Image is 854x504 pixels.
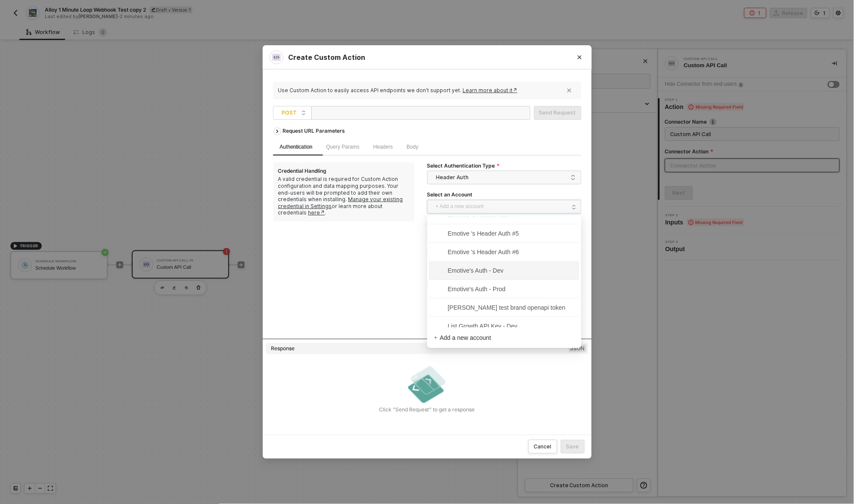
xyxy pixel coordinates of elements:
[406,364,449,407] img: empty-state-send-request
[407,144,418,150] span: Body
[561,440,585,454] button: Save
[373,144,393,150] span: Headers
[436,200,576,214] span: + Add a new account
[271,345,295,352] div: Response
[434,285,441,292] span: icon-check
[434,248,441,255] span: icon-check
[534,443,552,450] div: Cancel
[266,407,588,414] div: Click ”Send Request” to get a response
[434,321,518,331] span: List Growth API Key - Dev
[434,247,519,257] span: Emotive 's Header Auth #6
[272,53,281,62] img: integration-icon
[282,106,306,119] span: POST
[427,191,478,198] label: Select an Account
[308,209,325,216] a: here↗
[528,440,557,454] button: Cancel
[434,303,565,312] span: [PERSON_NAME] test brand openapi token
[434,322,441,329] span: icon-check
[569,345,587,352] span: JSON
[278,176,409,216] div: A valid credential is required for Custom Action configuration and data mapping purposes. Your en...
[278,168,327,174] div: Credential Handling
[326,144,360,150] span: Query Params
[434,336,438,340] span: plus
[434,266,504,275] span: Emotive's Auth - Dev
[463,87,518,93] a: Learn more about it↗
[434,284,506,294] span: Emotive's Auth - Prod
[429,331,580,345] div: Add a new account
[436,171,576,184] span: Header Auth
[427,162,500,169] label: Select Authentication Type
[434,230,441,236] span: icon-check
[279,123,350,139] div: Request URL Parameters
[278,196,403,209] a: Manage your existing credential in Settings
[534,106,581,120] button: Send Request
[568,45,592,69] button: Close
[274,130,281,134] span: icon-arrow-right
[434,304,441,311] span: icon-check
[270,50,585,64] div: Create Custom Action
[567,88,572,93] span: icon-close
[278,87,563,94] div: Use Custom Action to easily access API endpoints we don’t support yet.
[434,267,441,274] span: icon-check
[434,229,519,238] span: Emotive 's Header Auth #5
[280,143,313,151] div: Authentication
